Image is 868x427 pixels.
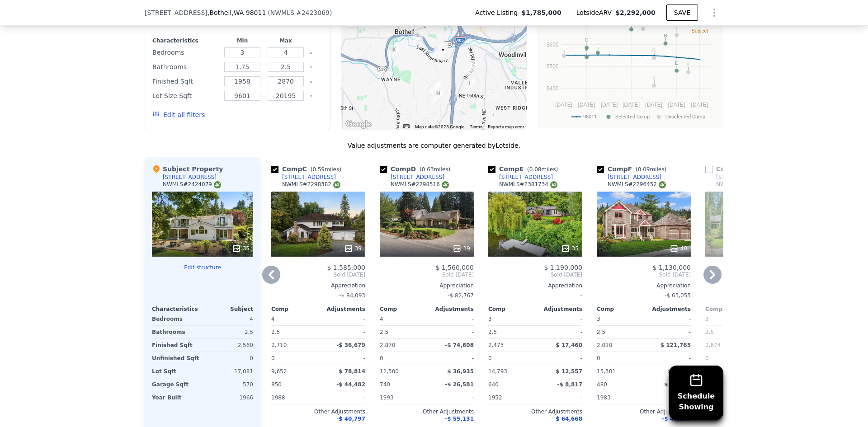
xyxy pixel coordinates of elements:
[152,305,203,313] div: Characteristics
[488,305,535,313] div: Comp
[597,342,612,348] span: 2,010
[488,289,582,302] div: -
[145,141,723,150] div: Value adjustments are computer generated by Lotside .
[601,102,618,108] text: [DATE]
[271,326,316,338] div: 2.5
[675,60,678,66] text: E
[544,264,582,271] span: $ 1,190,000
[691,28,708,33] text: Subject
[659,181,666,188] img: NWMLS Logo
[152,391,201,404] div: Year Built
[282,174,336,181] div: [STREET_ADDRESS]
[309,80,313,84] button: Clear
[266,37,306,44] div: Max
[320,326,365,338] div: -
[543,13,717,126] div: A chart.
[488,408,582,415] div: Other Adjustments
[204,391,253,404] div: 1966
[662,416,691,422] span: -$ 46,185
[445,342,474,348] span: -$ 74,608
[666,5,698,21] button: SAVE
[214,181,221,188] img: NWMLS Logo
[537,313,582,325] div: -
[499,181,557,188] div: NWMLS # 2381734
[585,37,589,42] text: C
[445,381,474,388] span: -$ 26,581
[529,166,542,173] span: 0.08
[204,365,253,378] div: 17,081
[547,85,559,92] text: $400
[152,264,253,271] button: Edit structure
[380,282,474,289] div: Appreciation
[470,124,482,129] a: Terms (opens in new tab)
[152,37,219,44] div: Characteristics
[271,381,282,388] span: 850
[320,391,365,404] div: -
[705,174,810,181] a: [STREET_ADDRESS][PERSON_NAME]
[307,166,345,173] span: ( miles)
[380,391,425,404] div: 1993
[339,368,365,375] span: $ 78,814
[204,326,253,338] div: 2.5
[268,8,332,17] div: ( )
[597,271,691,278] span: Sold [DATE]
[204,378,253,391] div: 570
[333,181,340,188] img: NWMLS Logo
[204,339,253,352] div: 2,560
[638,166,650,173] span: 0.09
[152,61,219,73] div: Bathrooms
[453,244,470,253] div: 39
[608,174,661,181] div: [STREET_ADDRESS]
[389,45,399,61] div: 17209 W Riverside Dr
[380,342,395,348] span: 2,870
[488,368,507,375] span: 14,793
[597,355,600,361] span: 0
[488,342,504,348] span: 2,473
[668,368,691,375] span: $ 8,468
[231,9,266,16] span: , WA 98011
[475,8,521,17] span: Active Listing
[488,174,553,181] a: [STREET_ADDRESS]
[705,355,709,361] span: 0
[380,316,383,322] span: 4
[488,381,499,388] span: 640
[645,102,662,108] text: [DATE]
[152,339,201,352] div: Finished Sqft
[344,244,362,253] div: 39
[152,110,205,119] button: Edit all filters
[716,181,774,188] div: NWMLS # 2332820
[465,79,475,94] div: 12018 NE 161st St
[391,174,444,181] div: [STREET_ADDRESS]
[271,271,365,278] span: Sold [DATE]
[152,164,223,174] div: Subject Property
[664,33,667,38] text: B
[646,391,691,404] div: -
[152,326,201,338] div: Bathrooms
[597,391,642,404] div: 1983
[597,316,600,322] span: 3
[556,416,582,422] span: $ 64,668
[668,102,685,108] text: [DATE]
[152,378,201,391] div: Garage Sqft
[623,102,640,108] text: [DATE]
[432,80,442,96] div: 11133 NE 160th Pl
[705,316,709,322] span: 3
[429,326,474,338] div: -
[336,342,365,348] span: -$ 36,679
[547,63,559,70] text: $500
[488,326,533,338] div: 2.5
[163,181,221,188] div: NWMLS # 2424079
[380,368,399,375] span: 12,500
[597,174,661,181] a: [STREET_ADDRESS]
[271,305,318,313] div: Comp
[488,391,533,404] div: 1952
[271,355,275,361] span: 0
[537,352,582,365] div: -
[380,271,474,278] span: Sold [DATE]
[705,4,723,22] button: Show Options
[270,9,294,16] span: NWMLS
[597,408,691,415] div: Other Adjustments
[309,66,313,69] button: Clear
[705,342,721,348] span: 2,674
[271,282,365,289] div: Appreciation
